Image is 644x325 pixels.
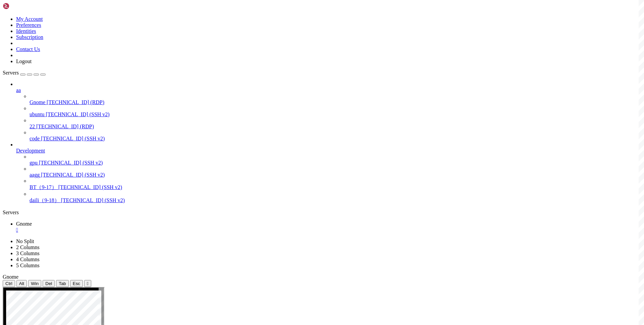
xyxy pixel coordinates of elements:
[28,280,41,287] button: Win
[3,280,15,287] button: Ctrl
[16,148,45,153] span: Development
[3,210,641,216] div: Servers
[84,280,91,287] button: 
[30,154,641,166] li: gpu [TECHNICAL_ID] (SSH v2)
[16,16,43,22] a: My Account
[16,28,36,34] a: Identities
[30,111,641,118] a: ubuntu [TECHNICAL_ID] (SSH v2)
[31,281,39,286] span: Win
[30,118,641,130] li: 22 [TECHNICAL_ID] (RDP)
[3,70,46,76] a: Servers
[58,184,122,190] span: [TECHNICAL_ID] (SSH v2)
[30,166,641,178] li: aagg [TECHNICAL_ID] (SSH v2)
[16,87,21,93] span: aa
[16,22,41,28] a: Preferences
[16,238,34,244] a: No Split
[16,244,40,250] a: 2 Columns
[30,130,641,142] li: code [TECHNICAL_ID] (SSH v2)
[30,105,641,118] li: ubuntu [TECHNICAL_ID] (SSH v2)
[16,280,27,287] button: Alt
[30,184,641,191] a: BT（9-17） [TECHNICAL_ID] (SSH v2)
[41,136,105,141] span: [TECHNICAL_ID] (SSH v2)
[30,136,641,142] a: code [TECHNICAL_ID] (SSH v2)
[61,197,125,203] span: [TECHNICAL_ID] (SSH v2)
[56,280,69,287] button: Tab
[30,99,641,105] a: Gnome [TECHNICAL_ID] (RDP)
[16,142,641,204] li: Development
[3,70,19,76] span: Servers
[30,136,40,141] span: code
[30,197,60,203] span: daili（9-18）
[39,160,103,166] span: [TECHNICAL_ID] (SSH v2)
[36,124,94,129] span: [TECHNICAL_ID] (RDP)
[30,172,641,178] a: aagg [TECHNICAL_ID] (SSH v2)
[16,221,641,233] a: Gnome
[30,99,45,105] span: Gnome
[45,281,52,286] span: Del
[43,280,55,287] button: Del
[16,227,641,233] a: 
[30,111,44,117] span: ubuntu
[46,111,109,117] span: [TECHNICAL_ID] (SSH v2)
[30,197,641,204] a: daili（9-18） [TECHNICAL_ID] (SSH v2)
[59,281,66,286] span: Tab
[47,99,104,105] span: [TECHNICAL_ID] (RDP)
[30,160,641,166] a: gpu [TECHNICAL_ID] (SSH v2)
[70,280,83,287] button: Esc
[87,281,89,286] div: 
[16,46,40,52] a: Contact Us
[16,263,40,268] a: 5 Columns
[19,281,24,286] span: Alt
[16,34,43,40] a: Subscription
[16,87,641,93] a: aa
[16,81,641,142] li: aa
[5,281,12,286] span: Ctrl
[30,178,641,191] li: BT（9-17） [TECHNICAL_ID] (SSH v2)
[16,257,40,262] a: 4 Columns
[73,281,80,286] span: Esc
[30,191,641,204] li: daili（9-18） [TECHNICAL_ID] (SSH v2)
[16,221,32,227] span: Gnome
[30,124,641,130] a: 22 [TECHNICAL_ID] (RDP)
[41,172,105,178] span: [TECHNICAL_ID] (SSH v2)
[16,148,641,154] a: Development
[16,250,40,256] a: 3 Columns
[3,274,18,280] span: Gnome
[30,160,38,166] span: gpu
[16,58,32,64] a: Logout
[3,3,41,9] img: Shellngn
[30,124,35,129] span: 22
[30,184,57,190] span: BT（9-17）
[30,172,40,178] span: aagg
[30,93,641,105] li: Gnome [TECHNICAL_ID] (RDP)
